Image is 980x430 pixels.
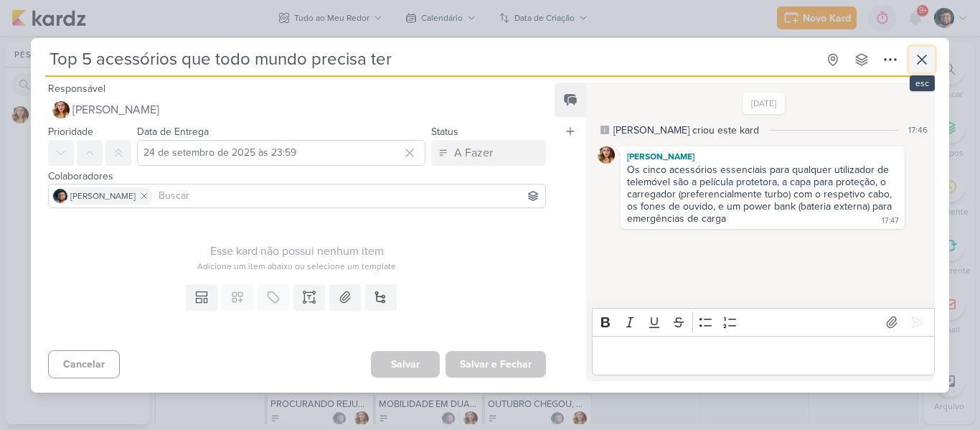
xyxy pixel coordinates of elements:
label: Responsável [48,83,105,95]
div: Os cinco acessórios essenciais para qualquer utilizador de telemóvel são a película protetora, a ... [627,164,895,225]
span: [PERSON_NAME] [70,190,136,202]
div: Colaboradores [48,169,546,184]
div: [PERSON_NAME] [623,149,902,164]
input: Kard Sem Título [45,47,817,73]
label: Prioridade [48,126,93,138]
div: Adicione um item abaixo ou selecione um template [48,260,546,273]
div: esc [910,75,935,91]
img: Thaís Leite [52,101,70,118]
button: Cancelar [48,350,120,378]
img: Eduardo Pinheiro [53,189,67,203]
div: A Fazer [454,144,493,162]
div: 17:46 [908,123,928,136]
span: [PERSON_NAME] [72,101,159,118]
button: A Fazer [431,140,546,166]
div: Editor editing area: main [592,336,935,375]
label: Status [431,126,458,138]
input: Select a date [137,140,425,166]
div: Editor toolbar [592,308,935,336]
input: Buscar [156,187,542,205]
label: Data de Entrega [137,126,209,138]
div: 17:47 [882,215,899,227]
button: [PERSON_NAME] [48,97,546,123]
div: [PERSON_NAME] criou este kard [613,123,759,138]
div: Esse kard não possui nenhum item [48,243,546,260]
img: Thaís Leite [598,146,615,164]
